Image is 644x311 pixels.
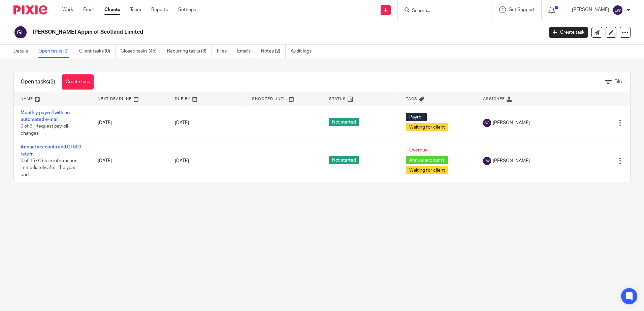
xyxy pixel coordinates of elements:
[104,6,120,13] a: Clients
[91,106,168,140] td: [DATE]
[483,157,491,165] img: svg%3E
[406,146,431,154] span: Overdue
[549,27,588,38] a: Create task
[21,124,68,136] span: 0 of 9 · Request payroll changes
[21,110,70,122] a: Monthly payroll with no automated e-mail
[49,79,55,84] span: (2)
[261,45,286,58] a: Notes (2)
[329,97,346,101] span: Status
[175,120,189,125] span: [DATE]
[62,6,73,13] a: Work
[13,45,33,58] a: Details
[217,45,232,58] a: Files
[411,8,472,14] input: Search
[13,5,47,14] img: Pixie
[614,79,625,84] span: Filter
[21,78,55,85] h1: Open tasks
[329,118,359,126] span: Not started
[121,45,162,58] a: Closed tasks (45)
[252,97,287,101] span: Snoozed Until
[612,5,623,15] img: svg%3E
[509,7,535,12] span: Get Support
[329,156,359,164] span: Not started
[38,45,74,58] a: Open tasks (2)
[33,29,438,36] h2: [PERSON_NAME] Appin of Scotland Limited
[79,45,116,58] a: Client tasks (0)
[483,119,491,127] img: svg%3E
[406,166,448,174] span: Waiting for client
[406,97,417,101] span: Tags
[62,74,94,90] a: Create task
[13,25,28,39] img: svg%3E
[493,119,530,126] span: [PERSON_NAME]
[572,6,609,13] p: [PERSON_NAME]
[151,6,168,13] a: Reports
[175,159,189,163] span: [DATE]
[493,158,530,164] span: [PERSON_NAME]
[178,6,196,13] a: Settings
[406,156,448,164] span: Annual accounts
[21,145,81,156] a: Annual accounts and CT600 return
[167,45,212,58] a: Recurring tasks (6)
[237,45,256,58] a: Emails
[21,159,80,177] span: 0 of 15 · Obtain information - immediately after the year end
[406,113,427,121] span: Payroll
[130,6,141,13] a: Team
[91,140,168,182] td: [DATE]
[83,6,94,13] a: Email
[406,123,448,131] span: Waiting for client
[291,45,317,58] a: Audit logs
